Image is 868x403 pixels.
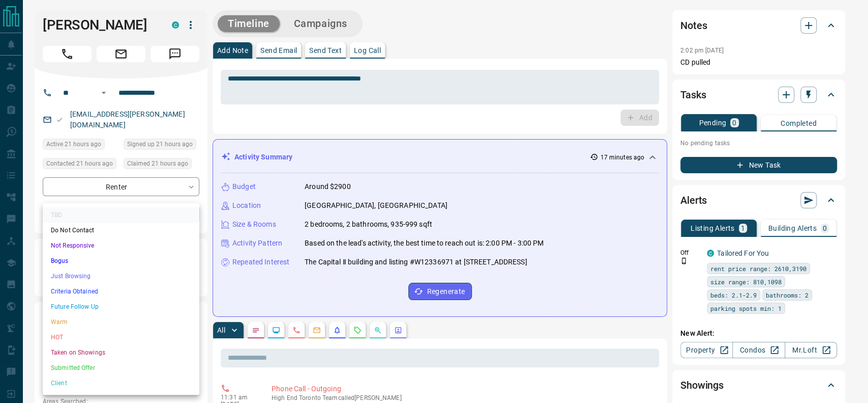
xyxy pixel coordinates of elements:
li: Criteria Obtained [43,284,199,299]
li: Just Browsing [43,268,199,284]
li: HOT [43,330,199,345]
li: Submitted Offer [43,360,199,375]
li: Client [43,375,199,391]
li: Taken on Showings [43,345,199,360]
li: Warm [43,314,199,330]
li: Do Not Contact [43,223,199,238]
li: Not Responsive [43,238,199,253]
li: Bogus [43,253,199,268]
li: Future Follow Up [43,299,199,314]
